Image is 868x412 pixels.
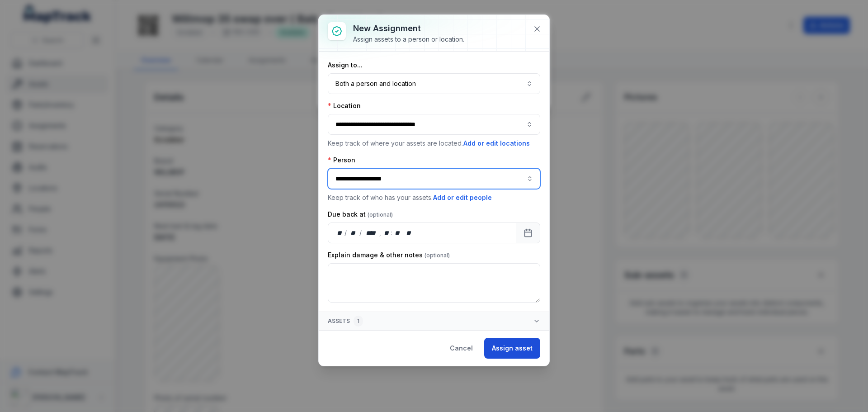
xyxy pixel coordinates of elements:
[328,138,540,148] p: Keep track of where your assets are located.
[328,251,450,260] label: Explain damage & other notes
[353,35,464,44] div: Assign assets to a person or location.
[463,138,530,148] button: Add or edit locations
[344,228,348,237] div: /
[363,228,379,237] div: year,
[328,156,355,165] label: Person
[382,228,391,237] div: hour,
[353,22,464,35] h3: New assignment
[328,193,540,203] p: Keep track of who has your assets.
[328,73,540,94] button: Both a person and location
[379,228,382,237] div: ,
[433,193,492,203] button: Add or edit people
[359,228,363,237] div: /
[393,228,402,237] div: minute,
[391,228,393,237] div: :
[442,338,481,359] button: Cancel
[328,101,361,110] label: Location
[354,316,363,327] div: 1
[319,312,549,330] button: Assets1
[516,223,540,243] button: Calendar
[404,228,414,237] div: am/pm,
[335,228,344,237] div: day,
[328,61,363,70] label: Assign to...
[484,338,540,359] button: Assign asset
[328,168,540,189] input: assignment-add:person-label
[328,210,393,219] label: Due back at
[348,228,360,237] div: month,
[328,316,363,327] span: Assets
